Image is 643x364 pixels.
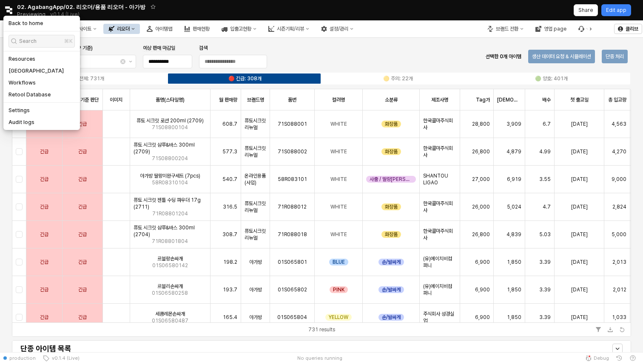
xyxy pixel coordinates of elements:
button: Debug [582,352,612,364]
span: 3.39 [539,286,551,293]
label: 전체: 731개 [15,75,168,82]
span: 71S088002 [278,148,307,155]
div: 영업 page [544,26,566,32]
span: 28,800 [472,121,490,127]
span: 첫 출고일 [570,96,589,103]
div: 전체: 731개 [79,76,104,82]
span: 아가방 [249,259,262,265]
h5: Audit logs [9,119,34,126]
span: 긴급 [40,259,48,265]
span: [DEMOGRAPHIC_DATA] [497,96,521,103]
span: 브랜드명 [247,96,264,103]
span: 3.39 [539,259,551,265]
span: WHITE [330,176,347,183]
span: 3.55 [539,176,551,183]
span: [DATE] [571,286,588,293]
span: 르블랑손싸개 [157,255,183,262]
span: 퓨토시크릿리뉴얼 [245,117,266,131]
label: 🟡 주의: 22개 [321,75,475,82]
div: 브랜드 전환 [482,24,529,34]
span: 퓨토시크릿리뉴얼 [245,228,266,241]
button: 아이템맵 [142,24,177,34]
div: 🟡 주의: 22개 [383,76,413,82]
button: v0.1.4 (Live) [39,352,83,364]
span: 71S08800204 [152,155,188,162]
span: 71S088001 [278,121,307,127]
button: Releases and History [46,8,84,20]
button: Clear [120,59,125,64]
span: 3,909 [506,121,521,127]
span: Tag가 [476,96,490,103]
span: 배수 [542,96,551,103]
button: 판매현황 [179,24,215,34]
span: WHITE [330,121,347,127]
div: 731 results [308,325,335,334]
span: 긴급 [78,121,87,127]
span: 퓨토시크릿리뉴얼 [245,145,266,158]
span: 71R088018 [278,231,307,238]
span: 아가방 [249,286,262,293]
h4: 단종 아이템 목록 [20,344,470,353]
span: 월 판매량 [219,96,237,103]
span: BLUE [333,259,345,265]
span: 5,024 [507,203,521,210]
span: 01S06580487 [152,317,188,324]
div: 입출고현황 [216,24,262,34]
span: 58R083101 [278,176,307,183]
button: 인사이트 [61,24,102,34]
button: 단종 처리 [602,50,628,63]
p: 생산 데이터 요청 & 시뮬레이션 [532,53,591,60]
div: 시즌기획/리뷰 [277,26,304,32]
span: 손/발싸게 [382,314,401,321]
a: Retool Database [3,89,80,101]
span: [DATE] [571,259,588,265]
span: 제조사명 [431,96,448,103]
h5: Back to home [9,20,43,27]
button: 제안 사항 표시 [125,55,136,68]
button: 클리브 [614,24,642,34]
span: [DATE] [571,121,588,127]
span: 26,800 [472,231,490,238]
span: 1,850 [507,286,521,293]
span: Debug [594,355,609,361]
span: 퓨토 시크릿 젠틀 수딩 파우더 17g (2711) [134,197,207,210]
div: ⌘K [64,37,73,45]
span: 컬러명 [332,96,345,103]
span: 이미지 [110,96,123,103]
span: 2,012 [613,286,626,293]
button: 영업 page [530,24,572,34]
span: (유)에이치비컴퍼니 [423,283,456,296]
span: 02. AgabangApp/02. 리오더/용품 리오더 - 아가방 [17,3,145,11]
span: 608.7 [222,121,237,127]
span: 2,824 [612,203,626,210]
button: Help [626,352,640,364]
span: 아가방 딸랑이완구세트 (7pcs) [140,172,200,179]
span: 2,013 [612,259,626,265]
span: 품번 [288,96,296,103]
div: 🔴 긴급: 308개 [228,76,262,82]
span: 긴급 [78,231,87,238]
div: Table toolbar [12,322,631,336]
span: 총 입고량 [608,96,626,103]
div: 설정/관리 [330,26,348,32]
span: 긴급 [40,286,48,293]
div: 🟢 양호: 401개 [535,76,568,82]
div: 인사이트 [74,26,91,32]
h5: Workflows [9,79,36,86]
span: 4,879 [506,148,521,155]
span: 01S065804 [277,314,307,321]
span: 01S06580142 [152,262,188,269]
div: Previewing v0.1.4 (Live) [17,8,84,20]
span: 6,900 [475,286,490,293]
span: No queries running [297,355,342,361]
span: 긴급 [40,148,48,155]
button: 리오더 [103,24,140,34]
button: Edit app [601,4,631,16]
span: [DATE] [571,231,588,238]
span: 긴급 [78,286,87,293]
div: Search within Retool. Click to open the command palette, or press Command plus K [3,33,80,49]
p: Share [578,7,593,14]
span: 01S065802 [278,286,307,293]
span: 165.4 [223,314,237,321]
